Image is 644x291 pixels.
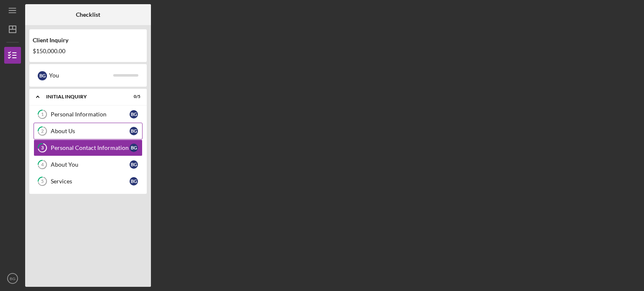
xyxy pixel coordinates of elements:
div: B G [38,71,47,80]
text: BG [10,276,16,281]
div: Initial Inquiry [46,94,119,99]
div: $150,000.00 [33,48,143,54]
div: B G [130,177,138,185]
a: 5ServicesBG [34,173,143,190]
div: B G [130,160,138,169]
div: B G [130,127,138,135]
div: Personal Information [51,111,130,118]
tspan: 5 [41,179,44,184]
div: Client Inquiry [33,37,143,44]
tspan: 3 [41,145,44,151]
a: 3Personal Contact InformationBG [34,139,143,156]
a: 4About YouBG [34,156,143,173]
button: BG [4,270,21,287]
b: Checklist [76,11,100,18]
div: 0 / 5 [125,94,140,99]
tspan: 2 [41,129,44,134]
div: Personal Contact Information [51,144,130,151]
a: 2About UsBG [34,123,143,139]
tspan: 1 [41,112,44,117]
div: You [49,68,113,82]
a: 1Personal InformationBG [34,106,143,123]
div: B G [130,110,138,118]
div: About You [51,161,130,168]
tspan: 4 [41,162,44,167]
div: B G [130,144,138,152]
div: Services [51,178,130,185]
div: About Us [51,128,130,134]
